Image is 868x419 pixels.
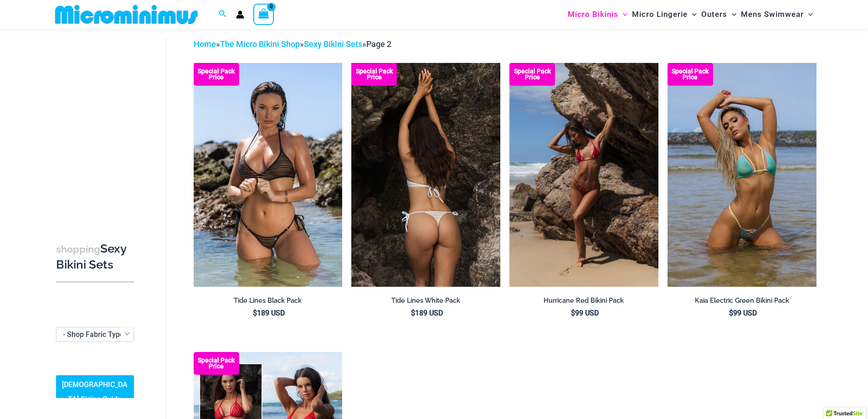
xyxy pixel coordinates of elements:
a: Hurricane Red Bikini Pack [509,296,658,308]
img: MM SHOP LOGO FLAT [51,4,201,25]
b: Special Pack Price [351,68,397,80]
span: $ [571,309,575,317]
h2: Tide Lines White Pack [351,296,500,305]
span: Menu Toggle [727,3,736,26]
span: $ [411,309,415,317]
a: Micro BikinisMenu ToggleMenu Toggle [565,3,630,26]
span: Micro Lingerie [632,3,688,26]
h2: Hurricane Red Bikini Pack [509,296,658,305]
span: Menu Toggle [618,3,627,26]
h2: Kaia Electric Green Bikini Pack [668,296,817,305]
a: Hurricane Red 3277 Tri Top 4277 Thong Bottom 05 Hurricane Red 3277 Tri Top 4277 Thong Bottom 06Hu... [509,63,658,286]
bdi: 99 USD [571,309,599,317]
a: Home [194,39,216,49]
b: Special Pack Price [194,68,239,80]
img: Tide Lines White 350 Halter Top 470 Thong 03 [351,63,500,286]
span: $ [729,309,733,317]
bdi: 189 USD [253,309,285,317]
span: Mens Swimwear [741,3,804,26]
span: Menu Toggle [688,3,697,26]
span: Micro Bikinis [568,3,618,26]
span: shopping [56,243,100,255]
span: $ [253,309,257,317]
img: Hurricane Red 3277 Tri Top 4277 Thong Bottom 05 [509,63,658,286]
a: Tide Lines Black Pack [194,296,343,308]
img: Tide Lines Black 350 Halter Top 470 Thong 04 [194,63,343,286]
a: Kaia Electric Green 305 Top 445 Thong 04 Kaia Electric Green 305 Top 445 Thong 05Kaia Electric Gr... [668,63,817,286]
h2: Tide Lines Black Pack [194,296,343,305]
b: Special Pack Price [194,357,239,369]
img: Kaia Electric Green 305 Top 445 Thong 04 [668,63,817,286]
a: Tide Lines Black 350 Halter Top 470 Thong 04 Tide Lines Black 350 Halter Top 470 Thong 03Tide Lin... [194,63,343,286]
a: View Shopping Cart, empty [253,4,274,25]
b: Special Pack Price [668,68,713,80]
span: Menu Toggle [804,3,813,26]
a: Search icon link [219,9,227,20]
b: Special Pack Price [509,68,555,80]
a: Kaia Electric Green Bikini Pack [668,296,817,308]
span: - Shop Fabric Type [56,327,134,341]
h3: Sexy Bikini Sets [56,241,134,273]
a: Account icon link [236,10,244,19]
a: Tide Lines White Pack [351,296,500,308]
a: Tide Lines White 350 Halter Top 470 Thong 05 Tide Lines White 350 Halter Top 470 Thong 03Tide Lin... [351,63,500,286]
span: » » » [194,39,391,49]
a: Micro LingerieMenu ToggleMenu Toggle [630,3,699,26]
bdi: 189 USD [411,309,443,317]
span: Page 2 [366,39,391,49]
a: OutersMenu ToggleMenu Toggle [699,3,739,26]
a: [DEMOGRAPHIC_DATA] Sizing Guide [56,376,134,409]
nav: Site Navigation [564,1,817,27]
bdi: 99 USD [729,309,757,317]
iframe: TrustedSite Certified [56,31,138,213]
span: Outers [701,3,727,26]
span: - Shop Fabric Type [63,330,124,339]
span: - Shop Fabric Type [56,327,134,342]
a: Sexy Bikini Sets [304,39,362,49]
a: Mens SwimwearMenu ToggleMenu Toggle [739,3,815,26]
a: The Micro Bikini Shop [220,39,300,49]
